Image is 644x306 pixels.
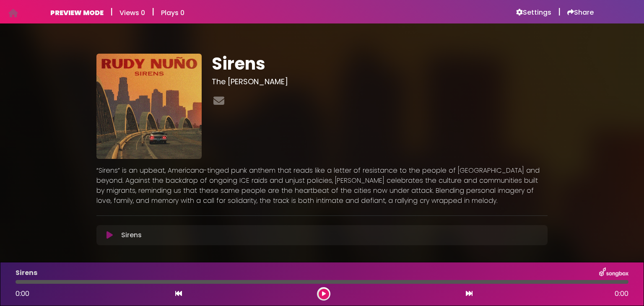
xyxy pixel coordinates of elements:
p: Sirens [121,230,142,240]
h3: The [PERSON_NAME] [212,77,548,86]
h5: | [558,7,561,17]
a: Share [567,8,594,17]
h6: PREVIEW MODE [50,9,104,17]
a: Settings [516,8,551,17]
h5: | [152,7,154,17]
img: hYawhzdtTQSKsU2jOMeS [96,54,202,159]
img: songbox-logo-white.png [599,267,628,278]
h5: | [110,7,113,17]
p: “Sirens” is an upbeat, Americana-tinged punk anthem that reads like a letter of resistance to the... [96,166,548,206]
h6: Views 0 [119,9,145,17]
h6: Plays 0 [161,9,184,17]
h1: Sirens [212,54,548,74]
p: Sirens [16,268,37,278]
